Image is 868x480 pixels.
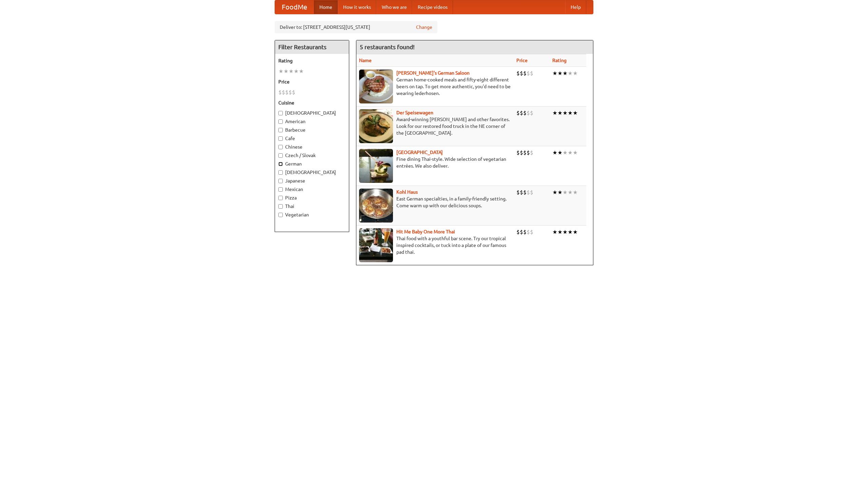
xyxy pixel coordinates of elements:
li: ★ [552,70,557,77]
li: ★ [568,149,573,156]
input: Mexican [278,187,283,192]
label: Barbecue [278,127,346,133]
label: German [278,160,346,167]
label: Vegetarian [278,211,346,218]
li: ★ [563,70,568,77]
input: Chinese [278,145,283,149]
img: satay.jpg [359,149,393,183]
input: Cafe [278,136,283,141]
input: American [278,119,283,124]
li: $ [516,189,520,196]
li: ★ [568,109,573,117]
label: Pizza [278,194,346,201]
li: $ [523,109,527,117]
p: Award-winning [PERSON_NAME] and other favorites. Look for our restored food truck in the NE corne... [359,116,511,136]
p: Fine dining Thai-style. Wide selection of vegetarian entrées. We also deliver. [359,156,511,169]
li: ★ [552,109,557,117]
li: $ [527,149,530,156]
label: [DEMOGRAPHIC_DATA] [278,169,346,176]
li: ★ [573,70,578,77]
label: Czech / Slovak [278,152,346,159]
li: $ [282,89,285,96]
label: Cafe [278,135,346,142]
a: Price [516,58,528,63]
li: ★ [278,68,283,75]
label: American [278,118,346,125]
li: $ [516,70,520,77]
li: $ [292,89,295,96]
li: ★ [294,68,299,75]
li: ★ [557,228,563,236]
li: $ [520,109,523,117]
li: ★ [573,109,578,117]
li: ★ [552,228,557,236]
input: [DEMOGRAPHIC_DATA] [278,170,283,175]
li: $ [527,189,530,196]
input: Czech / Slovak [278,153,283,158]
a: [PERSON_NAME]'s German Saloon [396,70,470,76]
input: Thai [278,204,283,209]
p: German home-cooked meals and fifty-eight different beers on tap. To get more authentic, you'd nee... [359,76,511,97]
li: ★ [552,189,557,196]
li: $ [278,89,282,96]
li: ★ [573,189,578,196]
a: Change [416,24,432,31]
label: [DEMOGRAPHIC_DATA] [278,110,346,116]
li: $ [520,149,523,156]
li: $ [523,228,527,236]
li: $ [527,109,530,117]
li: ★ [568,70,573,77]
a: Der Speisewagen [396,110,433,115]
li: ★ [283,68,289,75]
a: Hit Me Baby One More Thai [396,229,455,234]
input: Pizza [278,196,283,200]
li: $ [530,228,533,236]
li: $ [530,149,533,156]
label: Thai [278,203,346,210]
li: ★ [557,109,563,117]
img: speisewagen.jpg [359,109,393,143]
label: Japanese [278,177,346,184]
li: $ [527,228,530,236]
li: ★ [557,189,563,196]
input: Barbecue [278,128,283,132]
img: esthers.jpg [359,70,393,103]
li: ★ [563,189,568,196]
li: ★ [557,70,563,77]
label: Mexican [278,186,346,193]
a: FoodMe [275,0,314,14]
img: kohlhaus.jpg [359,189,393,223]
a: [GEOGRAPHIC_DATA] [396,150,443,155]
a: Help [565,0,586,14]
h4: Filter Restaurants [275,40,349,54]
a: Kohl Haus [396,189,418,195]
li: ★ [573,149,578,156]
li: $ [530,189,533,196]
img: babythai.jpg [359,228,393,262]
li: ★ [299,68,304,75]
input: Japanese [278,179,283,183]
li: ★ [289,68,294,75]
input: [DEMOGRAPHIC_DATA] [278,111,283,115]
li: $ [520,70,523,77]
li: $ [285,89,289,96]
li: ★ [568,189,573,196]
li: $ [289,89,292,96]
li: $ [520,228,523,236]
input: German [278,162,283,166]
h5: Cuisine [278,99,346,106]
li: ★ [552,149,557,156]
p: East German specialties, in a family-friendly setting. Come warm up with our delicious soups. [359,195,511,209]
ng-pluralize: 5 restaurants found! [360,44,415,50]
li: ★ [568,228,573,236]
li: $ [523,70,527,77]
li: ★ [557,149,563,156]
li: $ [523,189,527,196]
li: $ [530,109,533,117]
a: Who we are [376,0,412,14]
